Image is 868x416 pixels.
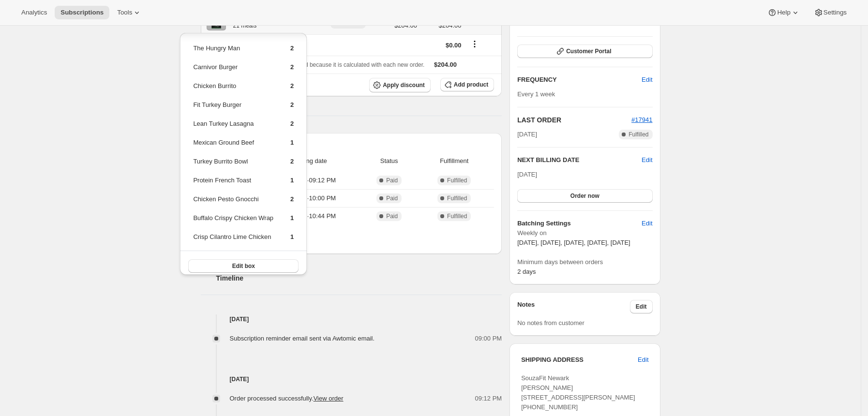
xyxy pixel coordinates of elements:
[111,6,148,19] button: Tools
[369,78,431,92] button: Apply discount
[454,81,488,89] span: Add product
[290,63,294,71] span: 2
[808,6,853,19] button: Settings
[290,177,294,184] span: 1
[447,177,467,184] span: Fulfilled
[60,9,104,16] span: Subscriptions
[517,219,642,228] h6: Batching Settings
[517,171,537,178] span: [DATE]
[636,72,658,88] button: Edit
[290,158,294,165] span: 2
[517,257,652,267] span: Minimum days between orders
[570,192,599,200] span: Order now
[517,189,652,203] button: Order now
[290,195,294,203] span: 2
[517,75,642,85] h2: FREQUENCY
[630,300,653,313] button: Edit
[188,259,299,273] button: Edit box
[290,120,294,127] span: 2
[55,6,109,19] button: Subscriptions
[193,24,274,42] td: Steak Stir Fry
[517,155,642,165] h2: NEXT BILLING DATE
[632,352,654,368] button: Edit
[230,335,375,342] span: Subscription reminder email sent via Awtomic email.
[193,100,274,118] td: Fit Turkey Burger
[823,9,847,16] span: Settings
[193,119,274,136] td: Lean Turkey Lasagna
[193,232,274,250] td: Crisp Cilantro Lime Chicken
[521,355,638,365] h3: SHIPPING ADDRESS
[383,81,425,89] span: Apply discount
[631,116,652,123] a: #17941
[467,39,482,49] button: Shipping actions
[440,78,494,91] button: Add product
[762,6,806,19] button: Help
[517,90,555,98] span: Every 1 week
[386,177,398,184] span: Paid
[201,374,502,384] h4: [DATE]
[232,262,255,270] span: Edit box
[290,233,294,240] span: 1
[475,394,502,403] span: 09:12 PM
[193,175,274,193] td: Protein French Toast
[193,137,274,155] td: Mexican Ground Beef
[265,156,358,166] span: Billing date
[517,319,584,327] span: No notes from customer
[517,130,537,139] span: [DATE]
[265,176,358,185] span: [DATE] · 09:12 PM
[386,194,398,202] span: Paid
[642,75,652,85] span: Edit
[117,9,132,16] span: Tools
[517,268,536,275] span: 2 days
[517,228,652,238] span: Weekly on
[209,233,494,246] nav: Pagination
[193,81,274,99] td: Chicken Burrito
[447,194,467,202] span: Fulfilled
[446,42,462,49] span: $0.00
[290,45,294,52] span: 2
[517,115,631,125] h2: LAST ORDER
[629,131,648,138] span: Fulfilled
[193,62,274,80] td: Carnivor Burger
[216,273,502,283] h2: Timeline
[209,141,494,150] h2: Payment attempts
[314,395,344,402] a: View order
[290,82,294,89] span: 2
[193,43,274,61] td: The Hungry Man
[207,61,425,68] span: Sales tax (if applicable) is not displayed because it is calculated with each new order.
[193,156,274,174] td: Turkey Burrito Bowl
[386,212,398,220] span: Paid
[636,216,658,231] button: Edit
[233,22,257,29] small: 21 meals
[777,9,790,16] span: Help
[290,214,294,222] span: 1
[290,101,294,108] span: 2
[642,155,652,165] button: Edit
[517,45,652,58] button: Customer Portal
[290,139,294,146] span: 1
[394,21,417,30] span: $204.00
[475,334,502,343] span: 09:00 PM
[631,115,652,125] button: #17941
[517,300,630,313] h3: Notes
[566,47,611,55] span: Customer Portal
[230,395,344,402] span: Order processed successfully.
[265,211,358,221] span: [DATE] · 10:44 PM
[15,6,53,19] button: Analytics
[364,156,414,166] span: Status
[193,194,274,212] td: Chicken Pesto Gnocchi
[447,212,467,220] span: Fulfilled
[201,314,502,324] h4: [DATE]
[423,21,462,30] span: $204.00
[193,213,274,231] td: Buffalo Crispy Chicken Wrap
[638,355,648,365] span: Edit
[521,374,635,411] span: SouzaFit Newark [PERSON_NAME] [STREET_ADDRESS][PERSON_NAME] [PHONE_NUMBER]
[642,219,652,228] span: Edit
[434,61,457,68] span: $204.00
[636,303,647,311] span: Edit
[517,239,630,246] span: [DATE], [DATE], [DATE], [DATE], [DATE]
[265,193,358,203] span: [DATE] · 10:00 PM
[420,156,488,166] span: Fulfillment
